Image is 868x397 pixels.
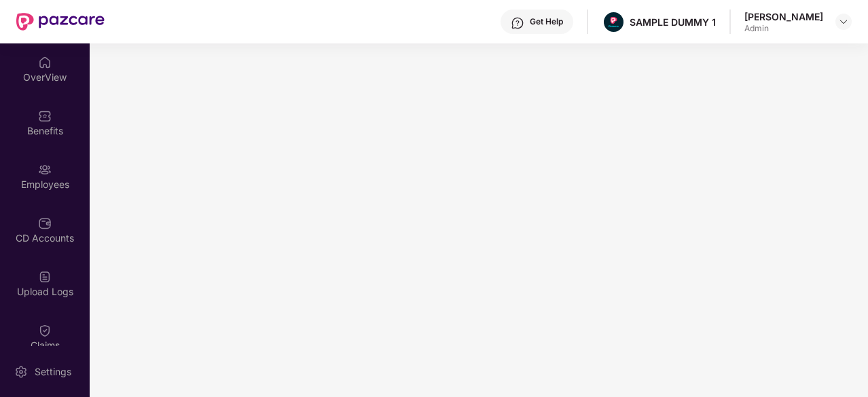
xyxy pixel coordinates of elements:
[630,16,716,29] div: SAMPLE DUMMY 1
[604,12,623,32] img: Pazcare_Alternative_logo-01-01.png
[14,365,28,379] img: svg+xml;base64,PHN2ZyBpZD0iU2V0dGluZy0yMHgyMCIgeG1sbnM9Imh0dHA6Ly93d3cudzMub3JnLzIwMDAvc3ZnIiB3aW...
[38,216,52,230] img: svg+xml;base64,PHN2ZyBpZD0iQ0RfQWNjb3VudHMiIGRhdGEtbmFtZT0iQ0QgQWNjb3VudHMiIHhtbG5zPSJodHRwOi8vd3...
[530,16,563,27] div: Get Help
[38,163,52,176] img: svg+xml;base64,PHN2ZyBpZD0iRW1wbG95ZWVzIiB4bWxucz0iaHR0cDovL3d3dy53My5vcmcvMjAwMC9zdmciIHdpZHRoPS...
[744,23,823,34] div: Admin
[31,365,75,379] div: Settings
[38,324,52,337] img: svg+xml;base64,PHN2ZyBpZD0iQ2xhaW0iIHhtbG5zPSJodHRwOi8vd3d3LnczLm9yZy8yMDAwL3N2ZyIgd2lkdGg9IjIwIi...
[16,13,105,31] img: New Pazcare Logo
[744,10,823,23] div: [PERSON_NAME]
[38,109,52,123] img: svg+xml;base64,PHN2ZyBpZD0iQmVuZWZpdHMiIHhtbG5zPSJodHRwOi8vd3d3LnczLm9yZy8yMDAwL3N2ZyIgd2lkdGg9Ij...
[38,56,52,69] img: svg+xml;base64,PHN2ZyBpZD0iSG9tZSIgeG1sbnM9Imh0dHA6Ly93d3cudzMub3JnLzIwMDAvc3ZnIiB3aWR0aD0iMjAiIG...
[511,16,524,30] img: svg+xml;base64,PHN2ZyBpZD0iSGVscC0zMngzMiIgeG1sbnM9Imh0dHA6Ly93d3cudzMub3JnLzIwMDAvc3ZnIiB3aWR0aD...
[838,16,849,27] img: svg+xml;base64,PHN2ZyBpZD0iRHJvcGRvd24tMzJ4MzIiIHhtbG5zPSJodHRwOi8vd3d3LnczLm9yZy8yMDAwL3N2ZyIgd2...
[38,270,52,284] img: svg+xml;base64,PHN2ZyBpZD0iVXBsb2FkX0xvZ3MiIGRhdGEtbmFtZT0iVXBsb2FkIExvZ3MiIHhtbG5zPSJodHRwOi8vd3...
